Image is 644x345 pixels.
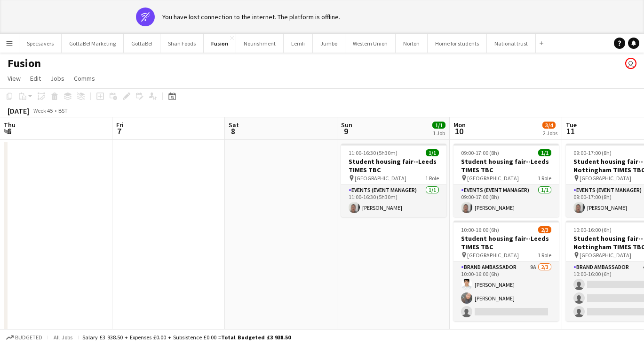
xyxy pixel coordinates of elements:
[432,122,445,129] span: 1/1
[227,126,239,137] span: 8
[426,149,439,156] span: 1/1
[467,252,519,259] span: [GEOGRAPHIC_DATA]
[340,126,352,137] span: 9
[284,34,313,53] button: Lemfi
[30,74,41,83] span: Edit
[538,175,551,182] span: 1 Role
[221,334,291,341] span: Total Budgeted £3 938.50
[580,175,631,182] span: [GEOGRAPHIC_DATA]
[52,334,74,341] span: All jobs
[229,121,239,129] span: Sat
[564,126,577,137] span: 11
[313,34,345,53] button: Jumbo
[573,149,612,156] span: 09:00-17:00 (8h)
[5,332,44,343] button: Budgeted
[349,149,398,156] span: 11:00-16:30 (5h30m)
[573,226,612,233] span: 10:00-16:00 (6h)
[341,157,446,174] h3: Student housing fair--Leeds TIMES TBC
[62,34,124,53] button: GottaBe! Marketing
[433,130,445,137] div: 1 Job
[355,175,406,182] span: [GEOGRAPHIC_DATA]
[453,262,559,321] app-card-role: Brand Ambassador9A2/310:00-16:00 (6h)[PERSON_NAME][PERSON_NAME]
[31,107,55,114] span: Week 45
[4,72,24,84] a: View
[58,107,68,114] div: BST
[50,74,64,83] span: Jobs
[2,126,16,137] span: 6
[19,34,62,53] button: Specsavers
[345,34,396,53] button: Western Union
[453,234,559,251] h3: Student housing fair--Leeds TIMES TBC
[452,126,466,137] span: 10
[15,334,42,341] span: Budgeted
[461,226,499,233] span: 10:00-16:00 (6h)
[625,58,636,69] app-user-avatar: Booking & Talent Team
[8,74,21,83] span: View
[204,34,236,53] button: Fusion
[453,221,559,321] app-job-card: 10:00-16:00 (6h)2/3Student housing fair--Leeds TIMES TBC [GEOGRAPHIC_DATA]1 RoleBrand Ambassador9...
[26,72,45,84] a: Edit
[160,34,204,53] button: Shan Foods
[487,34,536,53] button: National trust
[82,334,291,341] div: Salary £3 938.50 + Expenses £0.00 + Subsistence £0.00 =
[453,157,559,174] h3: Student housing fair--Leeds TIMES TBC
[580,252,631,259] span: [GEOGRAPHIC_DATA]
[566,121,577,129] span: Tue
[162,13,340,21] div: You have lost connection to the internet. The platform is offline.
[115,126,124,137] span: 7
[428,34,487,53] button: Home for students
[538,226,551,233] span: 2/3
[116,121,124,129] span: Fri
[70,72,99,84] a: Comms
[538,252,551,259] span: 1 Role
[467,175,519,182] span: [GEOGRAPHIC_DATA]
[453,121,466,129] span: Mon
[542,122,556,129] span: 3/4
[425,175,439,182] span: 1 Role
[8,56,41,70] h1: Fusion
[341,121,352,129] span: Sun
[453,185,559,217] app-card-role: Events (Event Manager)1/109:00-17:00 (8h)[PERSON_NAME]
[543,130,557,137] div: 2 Jobs
[124,34,160,53] button: GottaBe!
[8,106,29,115] div: [DATE]
[74,74,95,83] span: Comms
[453,144,559,217] app-job-card: 09:00-17:00 (8h)1/1Student housing fair--Leeds TIMES TBC [GEOGRAPHIC_DATA]1 RoleEvents (Event Man...
[396,34,428,53] button: Norton
[47,72,68,84] a: Jobs
[236,34,284,53] button: Nourishment
[538,149,551,156] span: 1/1
[341,185,446,217] app-card-role: Events (Event Manager)1/111:00-16:30 (5h30m)[PERSON_NAME]
[341,144,446,217] app-job-card: 11:00-16:30 (5h30m)1/1Student housing fair--Leeds TIMES TBC [GEOGRAPHIC_DATA]1 RoleEvents (Event ...
[4,121,16,129] span: Thu
[461,149,499,156] span: 09:00-17:00 (8h)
